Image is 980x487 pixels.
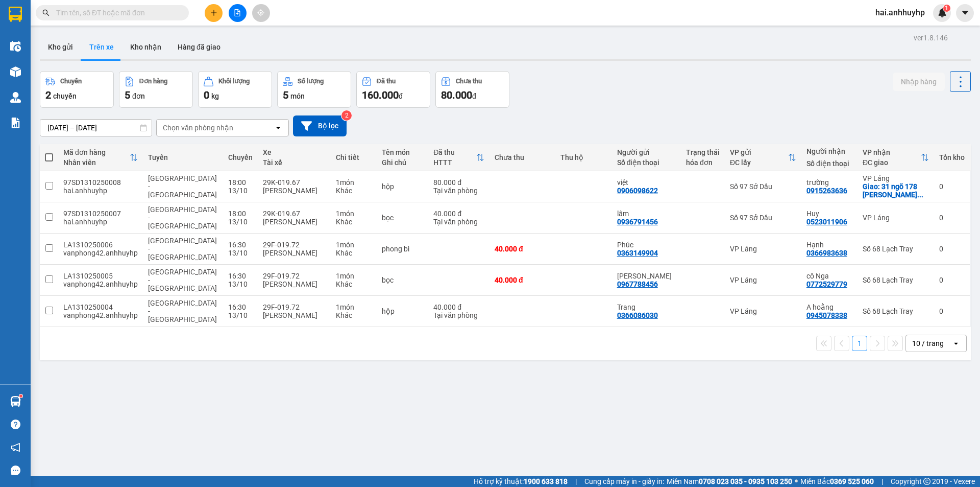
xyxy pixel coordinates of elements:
[252,4,270,22] button: aim
[441,89,472,101] span: 80.000
[472,92,476,100] span: đ
[938,8,947,17] img: icon-new-feature
[806,187,847,195] div: 0915263636
[617,280,658,288] div: 0967788456
[336,187,371,195] div: Khác
[63,311,138,319] div: vanphong42.anhhuyhp
[205,4,223,22] button: plus
[806,272,852,280] div: cô Nga
[228,280,253,288] div: 13/10
[63,187,138,195] div: hai.anhhuyhp
[433,311,484,319] div: Tại văn phòng
[857,144,934,171] th: Toggle SortBy
[81,35,122,59] button: Trên xe
[40,120,152,136] input: Select a date range.
[336,218,371,226] div: Khác
[125,89,130,101] span: 5
[60,78,82,85] div: Chuyến
[228,303,253,311] div: 16:30
[382,182,424,191] div: hộp
[435,71,509,108] button: Chưa thu80.000đ
[806,241,852,249] div: Hạnh
[617,158,676,167] div: Số điện thoại
[382,214,424,222] div: bọc
[263,218,326,226] div: [PERSON_NAME]
[10,41,21,52] img: warehouse-icon
[218,78,250,85] div: Khối lượng
[433,158,476,167] div: HTTT
[10,396,21,407] img: warehouse-icon
[148,237,217,261] span: [GEOGRAPHIC_DATA] - [GEOGRAPHIC_DATA]
[263,158,326,167] div: Tài xế
[263,148,326,156] div: Xe
[122,35,169,59] button: Kho nhận
[433,210,484,218] div: 40.000 đ
[336,280,371,288] div: Khác
[575,476,577,487] span: |
[686,148,720,156] div: Trạng thái
[495,153,550,161] div: Chưa thu
[923,478,930,485] span: copyright
[617,178,676,187] div: việt
[495,276,550,284] div: 40.000 đ
[382,276,424,284] div: bọc
[939,214,965,222] div: 0
[58,44,146,80] span: Chuyển phát nhanh: [GEOGRAPHIC_DATA] - [GEOGRAPHIC_DATA]
[377,78,396,85] div: Đã thu
[863,276,929,284] div: Số 68 Lạch Tray
[806,218,847,226] div: 0523011906
[699,477,792,485] strong: 0708 023 035 - 0935 103 250
[428,144,489,171] th: Toggle SortBy
[263,210,326,218] div: 29K-019.67
[10,66,21,77] img: warehouse-icon
[63,148,130,156] div: Mã đơn hàng
[148,205,217,230] span: [GEOGRAPHIC_DATA] - [GEOGRAPHIC_DATA]
[863,148,921,156] div: VP nhận
[45,89,51,101] span: 2
[863,214,929,222] div: VP Láng
[63,280,138,288] div: vanphong42.anhhuyhp
[11,420,20,429] span: question-circle
[148,153,218,161] div: Tuyến
[730,245,796,253] div: VP Láng
[830,477,874,485] strong: 0369 525 060
[863,245,929,253] div: Số 68 Lạch Tray
[10,118,21,128] img: solution-icon
[433,187,484,195] div: Tại văn phòng
[263,280,326,288] div: [PERSON_NAME]
[730,158,788,167] div: ĐC lấy
[336,178,371,187] div: 1 món
[263,187,326,195] div: [PERSON_NAME]
[63,178,138,187] div: 97SD1310250008
[730,307,796,315] div: VP Láng
[382,148,424,156] div: Tên món
[148,268,217,292] span: [GEOGRAPHIC_DATA] - [GEOGRAPHIC_DATA]
[63,249,138,257] div: vanphong42.anhhuyhp
[263,303,326,311] div: 29F-019.72
[617,272,676,280] div: Vũ
[336,153,371,161] div: Chi tiết
[277,71,351,108] button: Số lượng5món
[228,249,253,257] div: 13/10
[53,92,77,100] span: chuyến
[617,311,658,319] div: 0366086030
[228,187,253,195] div: 13/10
[228,241,253,249] div: 16:30
[399,92,403,100] span: đ
[863,182,929,199] div: Giao: 31 ngõ 178 Nguyễn Lương Bằng, Quang Trung, Đống Đa, Hà Nội, Việt Nam
[686,158,720,167] div: hóa đơn
[806,280,847,288] div: 0772529779
[336,311,371,319] div: Khác
[382,158,424,167] div: Ghi chú
[263,178,326,187] div: 29K-019.67
[806,311,847,319] div: 0945078338
[63,8,140,41] strong: CHUYỂN PHÁT NHANH VIP ANH HUY
[730,276,796,284] div: VP Láng
[11,466,20,475] span: message
[42,9,50,16] span: search
[228,218,253,226] div: 13/10
[63,272,138,280] div: LA1310250005
[274,124,282,132] svg: open
[474,476,568,487] span: Hỗ trợ kỹ thuật:
[336,210,371,218] div: 1 món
